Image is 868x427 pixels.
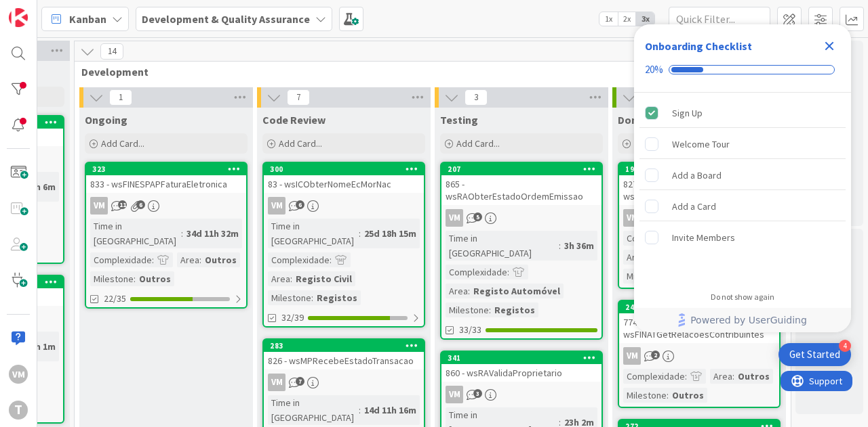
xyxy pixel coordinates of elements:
[561,238,597,253] div: 3h 36m
[181,226,183,241] span: :
[85,113,127,127] span: Ongoing
[623,388,667,403] div: Milestone
[177,252,199,267] div: Area
[296,377,304,386] span: 7
[441,352,601,364] div: 341
[279,137,322,150] span: Add Card...
[86,197,246,215] div: VM
[183,226,242,241] div: 34d 11h 32m
[136,271,174,286] div: Outros
[710,369,732,384] div: Area
[441,163,601,205] div: 207865 - wsRAObterEstadoOrdemEmissao
[623,269,667,284] div: Milestone
[134,271,136,286] span: :
[81,65,774,78] span: Development
[90,271,134,286] div: Milestone
[109,89,132,106] span: 1
[104,292,126,306] span: 22/35
[440,113,478,127] span: Testing
[268,271,290,286] div: Area
[361,226,420,241] div: 25d 18h 15m
[330,252,332,267] span: :
[264,175,424,193] div: 83 - wsICObterNomeEcMorNac
[313,290,361,305] div: Registos
[90,252,152,267] div: Complexidade
[619,313,779,343] div: 774 - wsFINATGetRelacoesContribuintes
[90,197,108,215] div: VM
[619,209,779,227] div: VM
[618,300,781,408] a: 248774 - wsFINATGetRelacoesContribuintesVMComplexidade:Area:OutrosMilestone:Outros
[361,403,420,418] div: 14d 11h 16m
[625,302,779,312] div: 248
[281,311,304,325] span: 32/39
[789,348,840,361] div: Get Started
[465,89,488,106] span: 3
[446,209,463,227] div: VM
[641,308,844,332] a: Powered by UserGuiding
[264,197,424,215] div: VM
[292,271,355,286] div: Registo Civil
[732,369,734,384] span: :
[634,24,851,332] div: Checklist Container
[359,226,361,241] span: :
[441,364,601,382] div: 860 - wsRAValidaProprietario
[440,162,603,340] a: 207865 - wsRAObterEstadoOrdemEmissaoVMTime in [GEOGRAPHIC_DATA]:3h 36mComplexidade:Area:Registo A...
[264,352,424,369] div: 826 - wsMPRecebeEstadoTransacao
[507,265,509,279] span: :
[264,163,424,193] div: 30083 - wsICObterNomeEcMorNac
[839,340,851,352] div: 4
[667,388,669,403] span: :
[672,105,703,121] div: Sign Up
[619,163,779,175] div: 199
[645,38,752,54] div: Onboarding Checklist
[559,238,561,253] span: :
[264,163,424,175] div: 300
[264,340,424,352] div: 283
[618,12,636,26] span: 2x
[669,388,707,403] div: Outros
[634,308,851,332] div: Footer
[152,252,154,267] span: :
[639,98,846,128] div: Sign Up is complete.
[268,197,285,215] div: VM
[268,252,330,267] div: Complexidade
[711,292,774,302] div: Do not show again
[311,290,313,305] span: :
[734,369,773,384] div: Outros
[599,12,618,26] span: 1x
[619,301,779,343] div: 248774 - wsFINATGetRelacoesContribuintes
[448,164,601,174] div: 207
[86,175,246,193] div: 833 - wsFINESPAPFaturaEletronica
[672,136,730,152] div: Welcome Tour
[268,374,285,391] div: VM
[101,137,144,150] span: Add Card...
[619,301,779,313] div: 248
[85,162,248,309] a: 323833 - wsFINESPAPFaturaEletronicaVMTime in [GEOGRAPHIC_DATA]:34d 11h 32mComplexidade:Area:Outro...
[623,369,685,384] div: Complexidade
[489,302,491,317] span: :
[446,386,463,403] div: VM
[441,175,601,205] div: 865 - wsRAObterEstadoOrdemEmissao
[651,351,660,359] span: 2
[473,389,482,398] span: 3
[639,223,846,252] div: Invite Members is incomplete.
[441,352,601,382] div: 341860 - wsRAValidaProprietario
[619,163,779,205] div: 199827 - wsMPPesquisaEstadoTransacoes
[264,374,424,391] div: VM
[473,212,482,221] span: 5
[618,162,781,289] a: 199827 - wsMPPesquisaEstadoTransacoesVMComplexidade:Area:Comuns - Motor de Pagam...Milestone:Comuns
[623,209,641,227] div: VM
[69,11,106,27] span: Kanban
[625,164,779,174] div: 199
[669,7,770,31] input: Quick Filter...
[818,35,840,57] div: Close Checklist
[672,229,735,246] div: Invite Members
[470,284,564,298] div: Registo Automóvel
[28,2,62,18] span: Support
[446,231,559,261] div: Time in [GEOGRAPHIC_DATA]
[446,265,507,279] div: Complexidade
[623,250,646,265] div: Area
[92,164,246,174] div: 323
[201,252,240,267] div: Outros
[270,341,424,351] div: 283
